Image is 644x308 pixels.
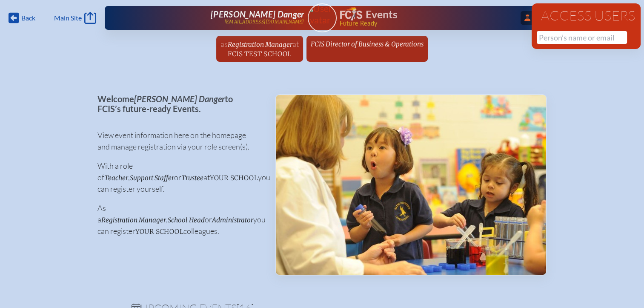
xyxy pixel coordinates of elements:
[537,9,635,22] h1: Access Users
[101,216,166,224] span: Registration Manager
[132,9,304,26] a: [PERSON_NAME] Danger[EMAIL_ADDRESS][DOMAIN_NAME]
[340,7,512,26] div: FCIS Events — Future ready
[311,40,424,48] span: FCIS Director of Business & Operations
[212,216,253,224] span: Administrator
[211,9,304,19] span: [PERSON_NAME] Danger
[224,19,304,25] p: [EMAIL_ADDRESS][DOMAIN_NAME]
[97,94,261,113] p: Welcome to FCIS’s future-ready Events.
[304,3,340,26] img: User Avatar
[228,40,292,49] span: Registration Manager
[134,94,225,104] span: [PERSON_NAME] Danger
[292,39,299,49] span: at
[210,174,258,182] span: your school
[307,36,427,52] a: FCIS Director of Business & Operations
[228,50,291,58] span: FCIS Test School
[130,174,174,182] span: Support Staffer
[54,12,96,24] a: Main Site
[220,39,228,49] span: as
[537,31,627,44] input: Person’s name or email
[97,202,261,237] p: As a , or you can register colleagues.
[168,216,205,224] span: School Head
[217,36,302,62] a: asRegistration ManageratFCIS Test School
[135,227,183,236] span: your school
[104,174,128,182] span: Teacher
[97,160,261,195] p: With a role of , or at you can register yourself.
[308,3,337,32] a: User Avatar
[54,14,82,22] span: Main Site
[339,20,512,26] span: Future Ready
[97,130,261,153] p: View event information here on the homepage and manage registration via your role screen(s).
[276,95,546,275] img: Events
[181,174,203,182] span: Trustee
[21,14,35,22] span: Back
